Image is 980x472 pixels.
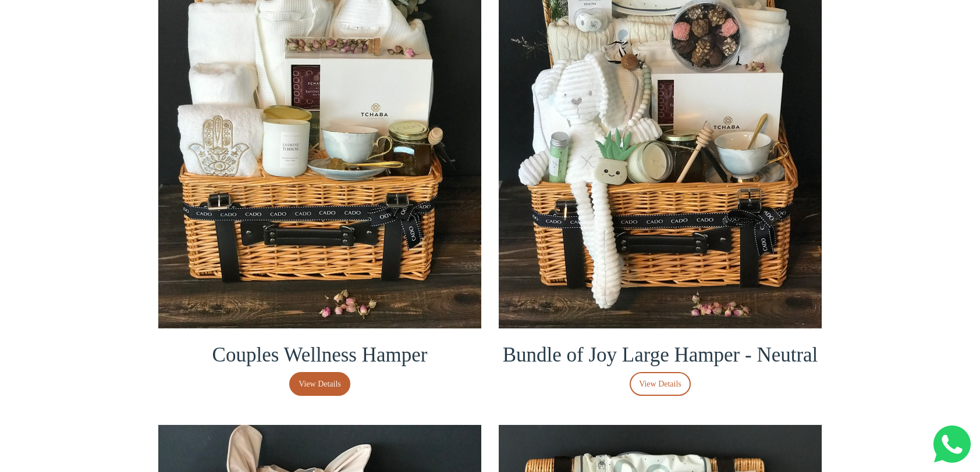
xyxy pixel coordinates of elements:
[299,378,341,391] span: View Details
[630,372,691,396] a: View Details
[499,343,822,367] h3: Bundle of Joy Large Hamper - Neutral
[289,372,350,396] a: View Details
[933,425,971,463] img: Whatsapp
[639,378,681,391] span: View Details
[158,343,481,367] h3: Couples Wellness Hamper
